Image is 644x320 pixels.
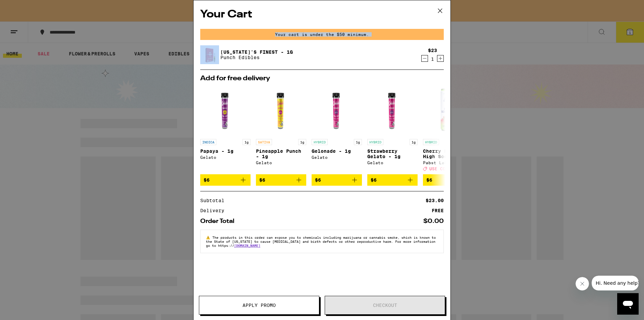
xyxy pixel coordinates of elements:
div: Gelato [256,161,306,165]
div: Subtotal [200,198,229,203]
p: 1g [410,139,418,145]
div: Gelato [367,161,418,165]
a: [DOMAIN_NAME] [234,243,260,247]
p: Gelonade - 1g [312,148,362,154]
img: Gelato - Strawberry Gelato - 1g [367,85,418,136]
a: Open page for Pineapple Punch - 1g from Gelato [256,85,306,174]
img: star.png [25,53,32,60]
span: ⚠️ [206,235,212,239]
div: Give $30, Get $40! [31,21,156,38]
p: 1g [243,139,251,145]
div: $23 [428,48,437,53]
button: Checkout [325,296,445,315]
div: Refer a friend with Eaze [32,38,113,46]
button: Add to bag [256,174,306,186]
a: Open page for Strawberry Gelato - 1g from Gelato [367,85,418,174]
img: Gelato - Pineapple Punch - 1g [256,85,306,136]
img: 81f27c5c-57f6-44aa-9514-2feda04d171f.png [242,57,250,64]
button: Increment [437,55,444,62]
img: Gelato - Papaya - 1g [200,85,251,136]
p: Punch Edibles [220,55,293,60]
p: 1g [298,139,306,145]
div: 1 [428,56,437,62]
span: Checkout [373,303,397,308]
span: $6 [371,177,377,183]
h2: Add for free delivery [200,75,444,82]
h2: Your Cart [200,7,444,22]
div: Order Total [200,218,239,224]
span: Apply Promo [243,303,276,308]
img: Florida's Finest - 1g [200,45,219,64]
a: [US_STATE]'s Finest - 1g [220,49,293,55]
button: Add to bag [423,174,473,186]
button: Apply Promo [199,296,319,315]
p: HYBRID [367,139,383,145]
span: The products in this order can expose you to chemicals including marijuana or cannabis smoke, whi... [206,235,436,247]
a: Open page for Papaya - 1g from Gelato [200,85,251,174]
p: SATIVA [256,139,272,145]
img: Pabst Labs - Cherry Limeade High Soda Pop Seltzer - 25mg [423,85,473,136]
div: Gelato [200,155,251,159]
div: Pabst Labs [423,161,473,165]
button: Add to bag [200,174,251,186]
button: Redirect to URL [175,24,261,45]
p: HYBRID [312,139,328,145]
div: Your cart is under the $50 minimum. [200,29,444,40]
div: $23.00 [426,198,444,203]
div: Gelato [312,155,362,159]
img: Vector.png [245,0,280,27]
p: Papaya - 1g [200,148,251,154]
div: $0.00 [423,218,444,224]
p: Pineapple Punch - 1g [256,148,306,159]
span: $6 [426,177,432,183]
img: Gelato - Gelonade - 1g [312,85,362,136]
iframe: Close message [576,277,589,290]
img: smile_yellow.png [3,8,23,28]
span: USE CODE COZY30 [429,167,470,171]
button: Add to bag [312,174,362,186]
iframe: Message from company [592,276,639,290]
p: HYBRID [423,139,439,145]
a: Open page for Gelonade - 1g from Gelato [312,85,362,174]
button: Add to bag [367,174,418,186]
div: Delivery [200,208,229,213]
span: $6 [315,177,321,183]
p: 1g [354,139,362,145]
span: $6 [204,177,210,183]
span: $6 [259,177,265,183]
a: Open page for Cherry Limeade High Soda Pop Seltzer - 25mg from Pabst Labs [423,85,473,174]
span: Hi. Need any help? [4,5,48,10]
button: Decrement [421,55,428,62]
div: FREE [432,208,444,213]
iframe: Button to launch messaging window [617,293,639,315]
p: Strawberry Gelato - 1g [367,148,418,159]
p: Cherry Limeade High Soda Pop Seltzer - 25mg [423,148,473,159]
